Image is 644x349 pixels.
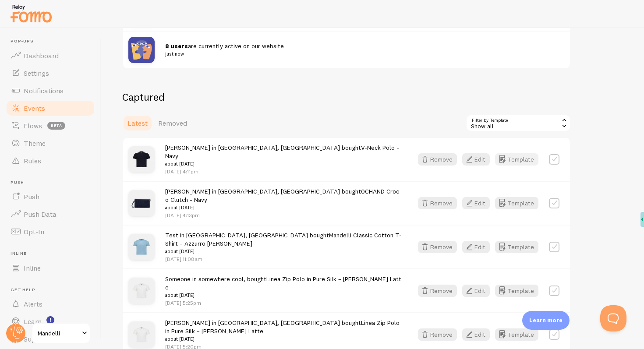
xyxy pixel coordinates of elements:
[128,234,155,260] img: 1K053A-5678-842-48_1_small.jpg
[11,287,96,293] span: Get Help
[24,51,59,60] span: Dashboard
[418,153,457,166] button: Remove
[165,255,402,263] p: [DATE] 11:08am
[418,328,457,341] button: Remove
[462,153,495,166] a: Edit
[5,259,96,277] a: Inline
[462,285,490,297] button: Edit
[529,316,563,324] p: Learn more
[165,144,402,168] span: [PERSON_NAME] in [GEOGRAPHIC_DATA], [GEOGRAPHIC_DATA] bought
[153,114,192,132] a: Removed
[24,156,41,165] span: Rules
[24,104,45,113] span: Events
[495,328,538,341] button: Template
[165,187,402,212] span: [PERSON_NAME] in [GEOGRAPHIC_DATA], [GEOGRAPHIC_DATA] bought
[47,122,65,130] span: beta
[418,285,457,297] button: Remove
[495,285,538,297] button: Template
[24,300,42,308] span: Alerts
[158,119,187,127] span: Removed
[165,168,402,175] p: [DATE] 4:11pm
[128,146,155,173] img: 1K006A-5645-889-48_1_small.jpg
[5,152,96,169] a: Rules
[5,47,96,64] a: Dashboard
[11,251,96,257] span: Inline
[5,134,96,152] a: Theme
[5,82,96,99] a: Notifications
[462,153,490,166] button: Edit
[462,285,495,297] a: Edit
[5,117,96,134] a: Flows beta
[495,197,538,209] button: Template
[122,114,153,132] a: Latest
[5,223,96,240] a: Opt-In
[495,241,538,253] button: Template
[165,335,402,343] small: about [DATE]
[165,160,402,168] small: about [DATE]
[24,317,42,326] span: Learn
[24,264,41,272] span: Inline
[462,197,490,209] button: Edit
[165,42,554,58] span: are currently active on our website
[495,153,538,166] button: Template
[462,328,490,341] button: Edit
[522,311,570,330] div: Learn more
[9,2,53,25] img: fomo-relay-logo-orange.svg
[127,119,148,127] span: Latest
[128,278,155,304] img: 1K044A-5675-3-48_1_small.jpg
[165,299,402,307] p: [DATE] 5:25pm
[165,291,402,299] small: about [DATE]
[165,144,399,160] a: V-Neck Polo - Navy
[165,42,188,50] strong: 8 users
[122,90,571,104] h2: Captured
[11,39,96,44] span: Pop-ups
[46,316,54,324] svg: <p>Watch New Feature Tutorials!</p>
[32,323,91,344] a: Mandelli
[24,210,57,219] span: Push Data
[5,99,96,117] a: Events
[462,197,495,209] a: Edit
[24,192,39,201] span: Push
[5,205,96,223] a: Push Data
[24,139,46,148] span: Theme
[165,319,402,343] span: [PERSON_NAME] in [GEOGRAPHIC_DATA], [GEOGRAPHIC_DATA] bought
[165,231,402,247] a: Mandelli Classic Cotton T-Shirt – Azzurro [PERSON_NAME]
[418,241,457,253] button: Remove
[5,313,96,330] a: Learn
[165,275,401,291] a: Linea Zip Polo in Pure Silk – [PERSON_NAME] Latte
[5,64,96,82] a: Settings
[24,86,64,95] span: Notifications
[24,227,44,236] span: Opt-In
[128,321,155,348] img: 1K044A-5675-3-48_1_small.jpg
[165,275,402,300] span: Someone in somewhere cool, bought
[600,305,626,331] iframe: Help Scout Beacon - Open
[128,37,155,63] img: pageviews.png
[418,197,457,209] button: Remove
[466,114,571,132] div: Show all
[165,187,399,204] a: 0CHAND Croco Clutch - Navy
[24,69,49,78] span: Settings
[165,319,400,335] a: Linea Zip Polo in Pure Silk – [PERSON_NAME] Latte
[165,231,402,256] span: Test in [GEOGRAPHIC_DATA], [GEOGRAPHIC_DATA] bought
[128,190,155,216] img: 04_mandellli_1_small.jpg
[5,295,96,313] a: Alerts
[165,50,554,58] small: just now
[462,241,490,253] button: Edit
[5,188,96,205] a: Push
[24,121,42,130] span: Flows
[462,241,495,253] a: Edit
[165,204,402,212] small: about [DATE]
[165,212,402,219] p: [DATE] 4:13pm
[165,247,402,255] small: about [DATE]
[462,328,495,341] a: Edit
[38,328,79,338] span: Mandelli
[11,180,96,186] span: Push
